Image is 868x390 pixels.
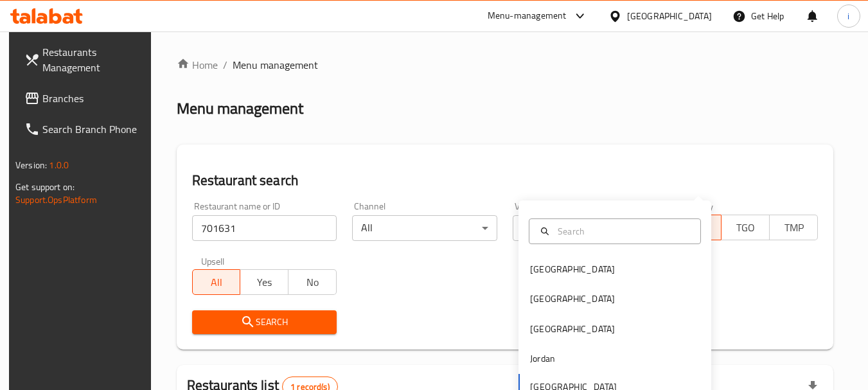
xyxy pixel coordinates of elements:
[233,57,318,73] span: Menu management
[15,157,47,173] span: Version:
[245,273,283,292] span: Yes
[14,37,154,83] a: Restaurants Management
[15,179,75,195] span: Get support on:
[488,8,567,24] div: Menu-management
[288,269,337,295] button: No
[769,215,818,240] button: TMP
[294,273,332,292] span: No
[201,256,225,265] label: Upsell
[553,224,693,238] input: Search
[192,310,337,334] button: Search
[721,215,770,240] button: TGO
[240,269,288,295] button: Yes
[15,191,97,208] a: Support.OpsPlatform
[352,215,497,241] div: All
[177,98,303,119] h2: Menu management
[627,9,712,23] div: [GEOGRAPHIC_DATA]
[530,292,615,306] div: [GEOGRAPHIC_DATA]
[42,91,144,106] span: Branches
[192,215,337,241] input: Search for restaurant name or ID..
[847,9,849,23] span: i
[223,57,227,73] li: /
[530,351,555,366] div: Jordan
[775,218,813,237] span: TMP
[192,171,818,190] h2: Restaurant search
[198,273,236,292] span: All
[14,83,154,114] a: Branches
[14,114,154,145] a: Search Branch Phone
[49,157,69,173] span: 1.0.0
[42,121,144,137] span: Search Branch Phone
[202,314,327,330] span: Search
[42,44,144,75] span: Restaurants Management
[530,262,615,276] div: [GEOGRAPHIC_DATA]
[513,215,658,241] div: All
[530,322,615,336] div: [GEOGRAPHIC_DATA]
[192,269,241,295] button: All
[177,57,218,73] a: Home
[727,218,765,237] span: TGO
[177,57,833,73] nav: breadcrumb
